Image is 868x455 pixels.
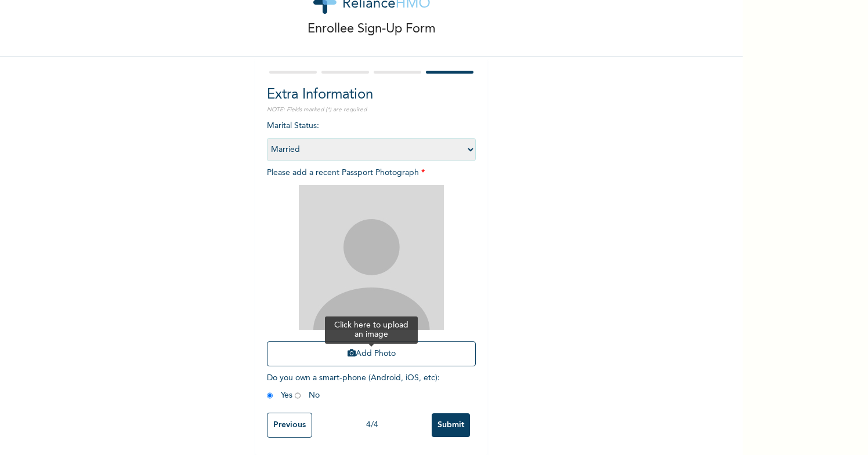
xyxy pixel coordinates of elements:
[432,413,470,437] input: Submit
[267,122,476,154] span: Marital Status :
[267,341,476,366] button: Add Photo
[267,374,440,399] span: Do you own a smart-phone (Android, iOS, etc) : Yes No
[267,105,476,114] p: NOTE: Fields marked (*) are required
[312,419,432,431] div: 4 / 4
[267,85,476,105] h2: Extra Information
[299,185,444,330] img: Crop
[308,20,436,39] p: Enrollee Sign-Up Form
[267,169,476,372] span: Please add a recent Passport Photograph
[267,413,312,438] input: Previous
